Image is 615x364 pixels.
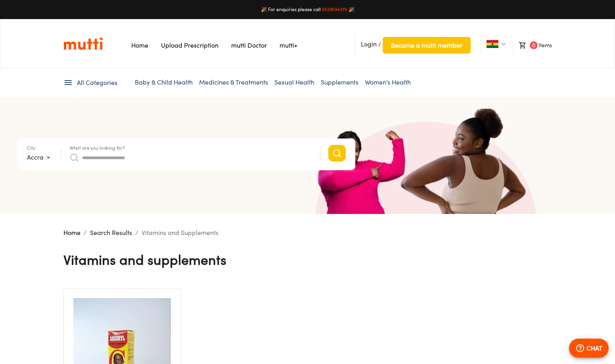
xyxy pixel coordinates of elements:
[280,41,297,49] a: Navigates to mutti+ page
[84,228,87,237] li: /
[69,146,125,150] label: What are you looking for?
[322,6,347,12] a: 0558134375
[131,41,148,49] a: Navigates to Home Page
[135,228,138,237] li: /
[161,41,218,49] a: Navigates to Prescription Upload Page
[383,37,471,54] button: Become a mutti member
[231,41,267,49] a: Navigates to mutti doctor website
[361,40,377,48] span: Login
[27,146,35,150] label: City
[199,78,268,86] a: Medicines & Treatments
[512,38,552,52] li: Items
[328,145,346,162] button: Search
[391,40,462,51] span: Become a mutti member
[569,339,609,358] button: CHAT
[530,41,538,49] span: 0
[135,78,193,86] a: Baby & Child Health
[63,37,103,50] img: Logo
[354,34,471,57] li: /
[487,40,498,48] img: Ghana
[142,228,218,237] p: Vitamins and Supplements
[90,228,132,237] p: Search Results
[274,78,314,86] a: Sexual Health
[63,37,103,50] a: Link on the logo navigates to HomePage
[501,42,506,46] img: Dropdown
[321,78,358,86] a: Supplements
[365,78,411,86] a: Women’s Health
[63,251,226,268] h4: Vitamins and Supplements
[77,78,117,87] span: All Categories
[27,151,53,164] div: Accra
[63,229,80,237] a: Home
[586,343,602,353] p: CHAT
[63,228,552,237] nav: breadcrumb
